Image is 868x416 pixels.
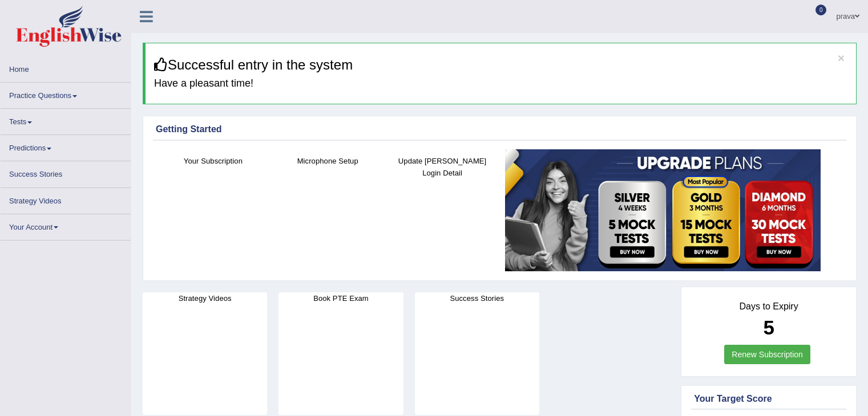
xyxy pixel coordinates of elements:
[1,109,131,131] a: Tests
[1,161,131,183] a: Success Stories
[143,292,267,304] h4: Strategy Videos
[156,123,843,136] div: Getting Started
[505,149,821,271] img: small5.jpg
[694,301,843,312] h4: Days to Expiry
[154,78,847,89] h4: Have a pleasant time!
[276,155,380,167] h4: Microphone Setup
[838,52,845,64] button: ×
[1,83,131,105] a: Practice Questions
[1,214,131,236] a: Your Account
[415,292,539,304] h4: Success Stories
[1,56,131,79] a: Home
[154,58,847,72] h3: Successful entry in the system
[763,316,774,338] b: 5
[1,135,131,157] a: Predictions
[815,5,827,15] span: 0
[694,392,843,406] div: Your Target Score
[391,155,494,179] h4: Update [PERSON_NAME] Login Detail
[1,188,131,210] a: Strategy Videos
[724,345,810,364] a: Renew Subscription
[162,155,265,167] h4: Your Subscription
[278,292,403,304] h4: Book PTE Exam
